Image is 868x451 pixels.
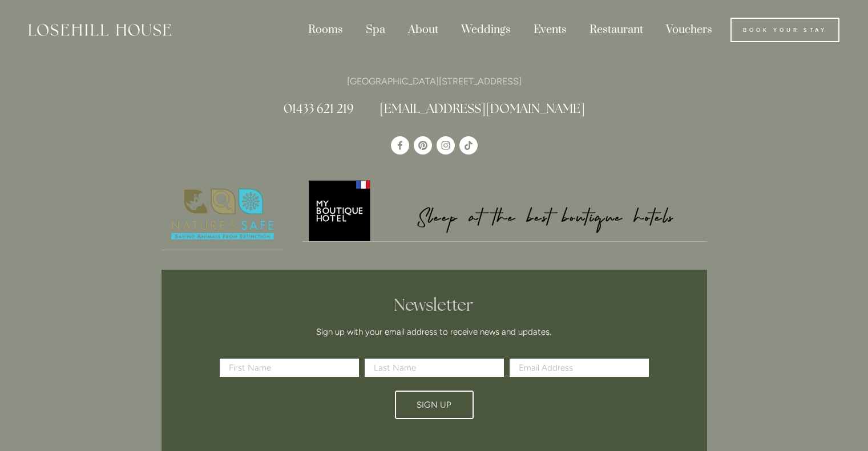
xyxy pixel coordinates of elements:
[656,17,722,43] a: Vouchers
[523,17,577,43] div: Events
[391,136,409,155] a: Losehill House Hotel & Spa
[298,17,353,43] div: Rooms
[437,136,455,155] a: Instagram
[365,359,504,377] input: Last Name
[220,359,359,377] input: First Name
[380,100,585,117] a: [EMAIL_ADDRESS][DOMAIN_NAME]
[395,391,474,419] button: Sign Up
[510,359,649,377] input: Email Address
[29,24,171,36] img: Losehill House
[579,17,653,43] div: Restaurant
[459,136,478,155] a: TikTok
[302,178,707,242] img: My Boutique Hotel - Logo
[162,178,284,250] img: Nature's Safe - Logo
[398,17,449,43] div: About
[356,17,395,43] div: Spa
[162,74,707,89] p: [GEOGRAPHIC_DATA][STREET_ADDRESS]
[162,178,284,251] a: Nature's Safe - Logo
[224,295,645,315] h2: Newsletter
[224,325,645,339] p: Sign up with your email address to receive news and updates.
[417,400,451,410] span: Sign Up
[730,18,839,43] a: Book Your Stay
[414,136,432,155] a: Pinterest
[451,17,521,43] div: Weddings
[284,100,354,117] a: 01433 621 219
[302,178,707,242] a: My Boutique Hotel - Logo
